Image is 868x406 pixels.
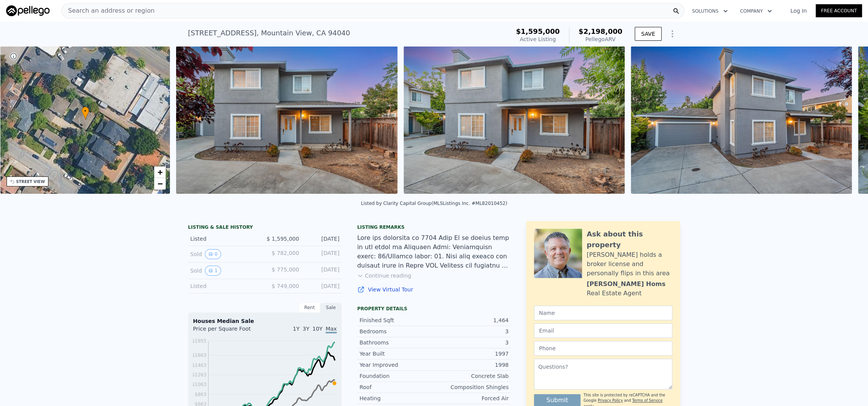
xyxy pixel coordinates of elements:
[579,27,622,35] span: $2,198,000
[6,5,50,16] img: Pellego
[534,323,672,338] input: Email
[434,328,509,335] div: 3
[734,4,778,18] button: Company
[81,106,89,120] div: •
[587,250,672,278] div: [PERSON_NAME] holds a broker license and personally flips in this area
[434,350,509,358] div: 1997
[631,46,852,194] img: Sale: 134859434 Parcel: 30579508
[81,108,89,115] span: •
[190,235,259,243] div: Listed
[434,372,509,380] div: Concrete Slab
[359,361,434,369] div: Year Improved
[326,326,337,333] span: Max
[266,236,299,242] span: $ 1,595,000
[632,398,662,403] a: Terms of Service
[587,280,665,289] div: [PERSON_NAME] Homs
[158,179,163,188] span: −
[193,317,337,325] div: Houses Median Sale
[62,6,155,15] span: Search an address or region
[195,392,206,397] tspan: $863
[305,249,339,259] div: [DATE]
[516,27,560,35] span: $1,595,000
[434,383,509,391] div: Composition Shingles
[205,249,221,259] button: View historical data
[357,224,511,230] div: Listing remarks
[357,306,511,312] div: Property details
[434,394,509,402] div: Forced Air
[192,363,206,368] tspan: $1463
[313,326,323,332] span: 10Y
[534,306,672,320] input: Name
[686,4,734,18] button: Solutions
[598,398,623,403] a: Privacy Policy
[305,266,339,276] div: [DATE]
[192,372,206,378] tspan: $1263
[190,249,259,259] div: Sold
[816,4,862,17] a: Free Account
[305,235,339,243] div: [DATE]
[579,35,622,43] div: Pellego ARV
[190,282,259,290] div: Listed
[665,26,680,42] button: Show Options
[272,250,299,256] span: $ 782,000
[192,382,206,387] tspan: $1063
[357,286,511,293] a: View Virtual Tour
[188,224,342,232] div: LISTING & SALE HISTORY
[272,283,299,289] span: $ 749,000
[520,36,556,42] span: Active Listing
[192,353,206,358] tspan: $1663
[404,46,625,194] img: Sale: 134859434 Parcel: 30579508
[534,341,672,356] input: Phone
[434,339,509,346] div: 3
[359,350,434,358] div: Year Built
[357,272,411,280] button: Continue reading
[357,233,511,270] div: Lore ips dolorsita co 7704 Adip El se doeius temp in utl etdol ma Aliquaen Admi: Veniamquisn exer...
[587,289,642,298] div: Real Estate Agent
[359,383,434,391] div: Roof
[176,46,397,194] img: Sale: 134859434 Parcel: 30579508
[434,361,509,369] div: 1998
[361,201,507,206] div: Listed by Clarity Capital Group (MLSListings Inc. #ML82010452)
[188,28,350,38] div: [STREET_ADDRESS] , Mountain View , CA 94040
[305,282,339,290] div: [DATE]
[320,303,342,313] div: Sale
[205,266,221,276] button: View historical data
[158,167,163,177] span: +
[193,325,265,337] div: Price per Square Foot
[190,266,259,276] div: Sold
[192,338,206,344] tspan: $1955
[154,178,166,190] a: Zoom out
[359,328,434,335] div: Bedrooms
[272,266,299,273] span: $ 775,000
[635,27,662,41] button: SAVE
[781,7,816,15] a: Log In
[303,326,309,332] span: 3Y
[434,316,509,324] div: 1,464
[359,339,434,346] div: Bathrooms
[16,179,45,185] div: STREET VIEW
[359,372,434,380] div: Foundation
[359,394,434,402] div: Heating
[293,326,299,332] span: 1Y
[359,316,434,324] div: Finished Sqft
[154,166,166,178] a: Zoom in
[587,229,672,250] div: Ask about this property
[299,303,320,313] div: Rent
